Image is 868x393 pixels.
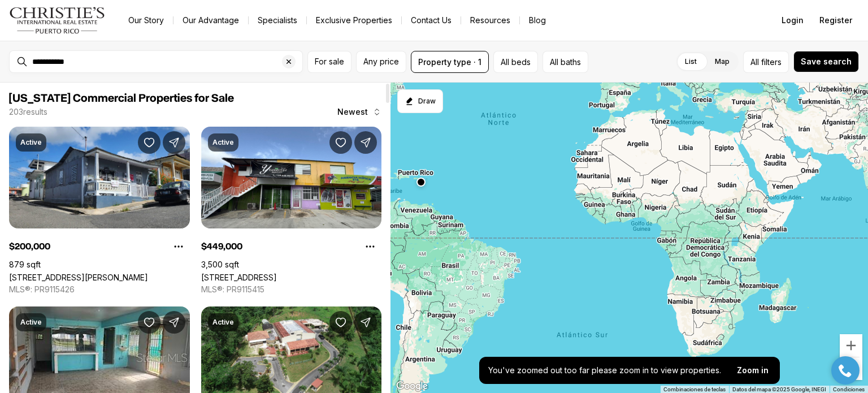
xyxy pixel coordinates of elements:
[359,235,381,258] button: Property options
[743,51,789,73] button: Allfilters
[397,89,443,113] button: Start drawing
[542,51,588,73] button: All baths
[212,138,234,147] p: Active
[737,366,769,375] p: Zoom in
[329,311,352,334] button: Save Property: C-26 ARCENIA
[354,131,377,154] button: Share Property
[775,9,810,32] button: Login
[119,12,173,28] a: Our Story
[307,51,351,73] button: For sale
[329,131,352,154] button: Save Property: A13 GALICIA AVE., CASTELLANA GARDENS DEV.
[840,334,862,357] button: Acercar
[793,51,859,72] button: Save search
[307,12,401,28] a: Exclusive Properties
[163,311,185,334] button: Share Property
[163,131,185,154] button: Share Property
[20,138,42,147] p: Active
[402,12,461,28] button: Contact Us
[201,273,277,282] a: A13 GALICIA AVE., CASTELLANA GARDENS DEV., CAROLINA PR, 00983
[20,318,42,327] p: Active
[9,107,47,116] p: 203 results
[331,101,388,123] button: Newest
[730,359,775,382] button: Zoom in
[819,16,852,25] span: Register
[138,311,160,334] button: Save Property: Carr. 865 R Km 19.9 BO. CANDELARIA
[801,57,852,66] span: Save search
[761,56,782,68] span: filters
[750,56,759,68] span: All
[282,51,302,72] button: Clear search input
[411,51,489,73] button: Property type · 1
[138,131,160,154] button: Save Property: Calle Blanca Chico 181 BARRIO PUEBLO
[9,7,106,34] img: logo
[167,235,190,258] button: Property options
[249,12,306,28] a: Specialists
[356,51,406,73] button: Any price
[315,57,344,66] span: For sale
[676,51,706,72] label: List
[9,273,148,282] a: Calle Blanca Chico 181 BARRIO PUEBLO, MOCA PR, 00676
[212,318,234,327] p: Active
[9,93,234,104] span: [US_STATE] Commercial Properties for Sale
[782,16,804,25] span: Login
[813,9,859,32] button: Register
[520,12,555,28] a: Blog
[173,12,248,28] a: Our Advantage
[461,12,519,28] a: Resources
[354,311,377,334] button: Share Property
[363,57,399,66] span: Any price
[337,107,368,116] span: Newest
[706,51,739,72] label: Map
[493,51,538,73] button: All beds
[488,366,721,375] p: You've zoomed out too far please zoom in to view properties.
[732,386,826,392] span: Datos del mapa ©2025 Google, INEGI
